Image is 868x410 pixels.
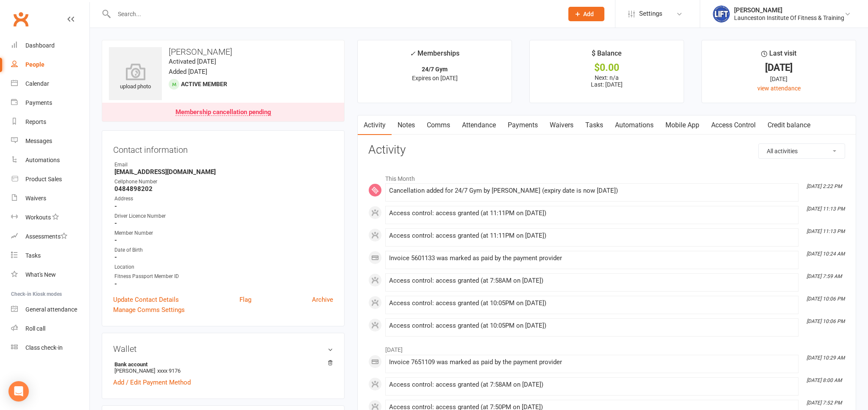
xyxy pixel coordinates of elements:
i: [DATE] 10:29 AM [807,355,845,361]
h3: Activity [368,143,845,157]
a: Attendance [456,115,502,135]
i: [DATE] 8:00 AM [807,377,842,383]
i: [DATE] 10:24 AM [807,251,845,257]
img: thumb_image1711312309.png [713,6,730,22]
li: This Month [368,170,845,183]
a: Flag [239,295,251,305]
div: Member Number [114,229,333,237]
div: Messages [25,138,52,144]
a: What's New [11,265,89,284]
a: Credit balance [762,115,816,135]
a: Class kiosk mode [11,338,89,357]
button: Add [568,7,604,21]
div: Access control: access granted (at 11:11PM on [DATE]) [389,232,795,239]
a: Manage Comms Settings [113,305,185,315]
div: Workouts [25,214,51,221]
strong: - [114,280,333,288]
a: view attendance [757,85,801,92]
div: Access control: access granted (at 11:11PM on [DATE]) [389,210,795,217]
a: Automations [609,115,659,135]
i: [DATE] 7:52 PM [807,400,842,406]
div: Class check-in [25,344,63,351]
a: Dashboard [11,36,89,55]
span: xxxx 9176 [157,368,181,374]
div: [DATE] [709,74,848,84]
span: Add [583,11,594,17]
div: Memberships [410,48,459,64]
strong: - [114,219,333,227]
div: Access control: access granted (at 7:58AM on [DATE]) [389,381,795,388]
strong: - [114,253,333,261]
div: Dashboard [25,42,55,49]
div: Product Sales [25,176,62,183]
input: Search... [111,8,557,20]
div: Invoice 7651109 was marked as paid by the payment provider [389,359,795,366]
strong: Bank account [114,361,329,368]
strong: 0484898202 [114,185,333,193]
h3: Contact information [113,142,333,154]
a: Assessments [11,227,89,246]
div: Launceston Institute Of Fitness & Training [734,14,844,22]
a: General attendance kiosk mode [11,300,89,319]
a: Clubworx [10,8,31,30]
div: People [25,61,45,68]
div: Access control: access granted (at 10:05PM on [DATE]) [389,300,795,307]
div: Assessments [25,233,67,240]
a: Notes [392,115,421,135]
div: Automations [25,157,60,163]
a: Tasks [11,246,89,265]
a: Waivers [11,189,89,208]
a: People [11,55,89,74]
div: Location [114,263,333,271]
li: [DATE] [368,341,845,354]
div: Access control: access granted (at 10:05PM on [DATE]) [389,322,795,329]
div: Open Intercom Messenger [8,381,29,402]
i: [DATE] 10:06 PM [807,296,845,302]
a: Payments [11,93,89,112]
a: Product Sales [11,170,89,189]
div: Waivers [25,195,46,202]
div: $0.00 [537,63,676,72]
div: $ Balance [592,48,622,63]
div: Address [114,195,333,203]
a: Mobile App [659,115,705,135]
h3: [PERSON_NAME] [109,47,337,56]
strong: - [114,236,333,244]
a: Comms [421,115,456,135]
div: What's New [25,271,56,278]
a: Messages [11,132,89,151]
div: Date of Birth [114,246,333,254]
a: Update Contact Details [113,295,179,305]
i: [DATE] 2:22 PM [807,183,842,189]
a: Archive [312,295,333,305]
strong: [EMAIL_ADDRESS][DOMAIN_NAME] [114,168,333,176]
div: upload photo [109,63,162,91]
span: Settings [639,4,662,23]
a: Automations [11,151,89,170]
a: Calendar [11,74,89,93]
li: [PERSON_NAME] [113,360,333,375]
i: [DATE] 11:13 PM [807,228,845,234]
a: Activity [358,115,392,135]
div: Invoice 5601133 was marked as paid by the payment provider [389,255,795,262]
a: Access Control [705,115,762,135]
i: [DATE] 7:59 AM [807,273,842,279]
div: Payments [25,99,52,106]
div: Calendar [25,80,49,87]
span: Active member [181,81,227,87]
div: [PERSON_NAME] [734,6,844,14]
p: Next: n/a Last: [DATE] [537,74,676,88]
i: [DATE] 10:06 PM [807,318,845,324]
div: Driver Licence Number [114,212,333,220]
h3: Wallet [113,344,333,354]
a: Payments [502,115,544,135]
div: Cellphone Number [114,178,333,186]
span: Expires on [DATE] [412,75,458,81]
a: Roll call [11,319,89,338]
div: [DATE] [709,63,848,72]
div: Cancellation added for 24/7 Gym by [PERSON_NAME] (expiry date is now [DATE]) [389,187,795,194]
div: General attendance [25,306,77,313]
a: Waivers [544,115,579,135]
i: [DATE] 11:13 PM [807,206,845,212]
time: Activated [DATE] [169,58,216,65]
